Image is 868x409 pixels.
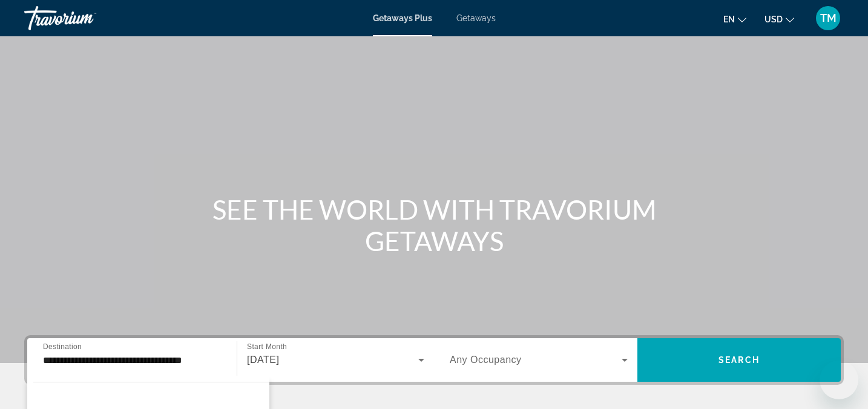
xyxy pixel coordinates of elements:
[373,13,432,23] a: Getaways Plus
[24,2,145,34] a: Travorium
[207,194,661,257] h1: SEE THE WORLD WITH TRAVORIUM GETAWAYS
[247,355,279,365] span: [DATE]
[450,355,522,365] span: Any Occupancy
[27,338,841,382] div: Search widget
[820,12,837,24] span: TM
[456,13,496,23] a: Getaways
[820,361,858,399] iframe: Button to launch messaging window
[812,5,844,31] button: User Menu
[247,343,287,351] span: Start Month
[637,338,841,382] button: Search
[723,15,735,24] span: en
[764,15,783,24] span: USD
[718,355,760,365] span: Search
[764,10,794,28] button: Change currency
[43,342,82,350] span: Destination
[723,10,746,28] button: Change language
